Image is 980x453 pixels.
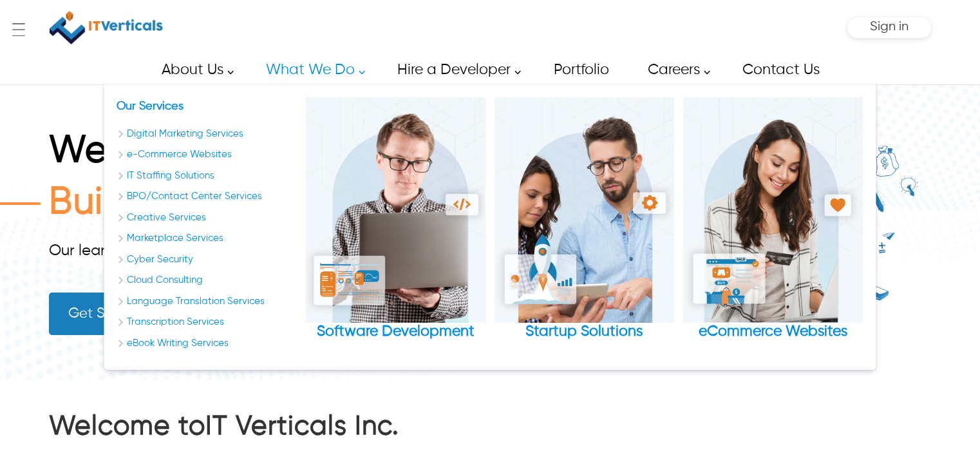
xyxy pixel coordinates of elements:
a: Software Development [305,97,485,341]
h1: We Help You [49,129,614,180]
img: Software Development [305,97,485,323]
div: Our lean approach will keep you on budget and schedule. [49,242,614,260]
a: IT Verticals Inc [49,6,163,49]
a: Cloud Consulting [117,273,297,288]
a: Hire a Developer [382,55,528,84]
img: eCommerce Websites [683,97,863,323]
span: Sign in [870,20,909,34]
div: eCommerce Websites [683,97,863,357]
div: Startup Solutions [494,97,674,357]
img: IT Verticals Inc [50,6,163,49]
a: Contact Us [728,55,833,84]
a: Careers [633,55,717,84]
h2: Welcome to [49,409,666,445]
div: eCommerce Websites [683,323,863,341]
a: Language Translation Services [117,294,297,309]
a: bpo contact center services [117,189,297,204]
a: Cyber Security [117,253,297,267]
a: Portfolio [539,55,623,84]
a: Startup Solutions [494,97,674,341]
div: Startup Solutions [494,323,674,341]
a: Marketplace Services [117,231,297,246]
a: IT Verticals Inc. [205,413,399,440]
a: Transcription Services [117,315,297,330]
a: e-Commerce Websites [117,148,297,162]
a: Sign in [870,24,909,32]
img: Startup Solutions [494,97,674,323]
a: What We Do [251,55,372,84]
span: Build You [49,184,210,222]
a: Our Services [117,101,184,112]
a: IT Staffing Solutions [117,169,297,184]
a: Get Started [49,293,164,335]
a: Digital Marketing Services [117,127,297,142]
div: Software Development [305,323,485,341]
a: eCommerce Websites [683,97,863,341]
a: About Us [147,55,241,84]
a: eBook Writing Services [117,336,297,351]
div: Software Development [305,97,485,357]
a: Creative Services [117,211,297,226]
